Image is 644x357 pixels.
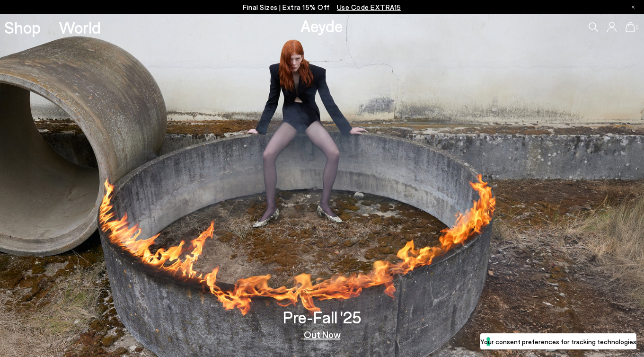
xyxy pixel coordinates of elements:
[283,309,362,325] h3: Pre-Fall '25
[243,1,401,13] p: Final Sizes | Extra 15% Off
[300,16,343,36] a: Aeyde
[304,330,341,339] a: Out Now
[635,25,640,30] span: 0
[480,337,636,347] label: Your consent preferences for tracking technologies
[337,3,401,11] span: Navigate to /collections/ss25-final-sizes
[480,333,636,349] button: Your consent preferences for tracking technologies
[626,22,635,32] a: 0
[59,19,101,36] a: World
[4,19,41,36] a: Shop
